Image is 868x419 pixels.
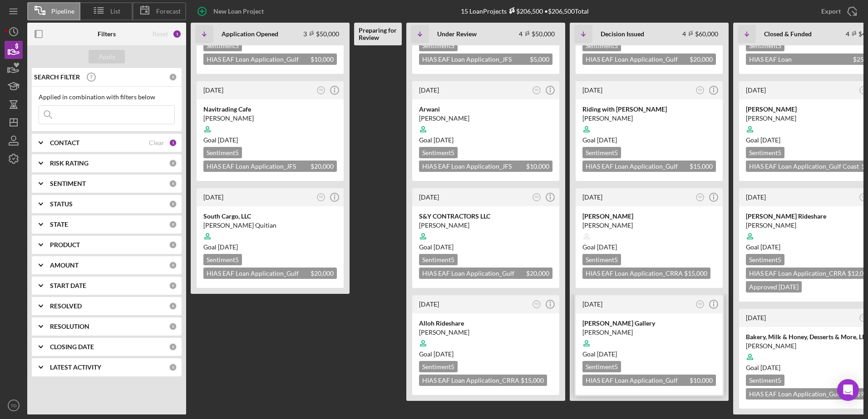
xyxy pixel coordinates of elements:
[169,302,177,310] div: 0
[303,30,339,38] div: 3 $50,000
[419,319,552,328] div: Alloh Rideshare
[694,298,706,311] button: TD
[169,282,177,290] div: 0
[39,93,175,101] div: Applied in combination with filters below
[173,29,182,39] div: 1
[169,159,177,167] div: 0
[582,40,621,51] div: Sentiment 5
[582,328,716,337] div: [PERSON_NAME]
[698,302,702,306] text: TD
[690,376,713,384] span: $10,000
[419,212,552,221] div: S&Y CONTRACTORS LLC
[203,86,223,94] time: 2025-09-11 18:54
[319,195,323,199] text: TD
[50,200,73,208] b: STATUS
[419,300,439,308] time: 2025-07-07 18:20
[203,147,242,158] div: Sentiment 5
[169,241,177,249] div: 0
[812,2,863,20] button: Export
[169,220,177,229] div: 0
[535,195,539,199] text: TD
[222,30,278,38] b: Application Opened
[50,343,94,351] b: CLOSING DATE
[698,88,702,92] text: TD
[419,161,552,172] div: HIAS EAF Loan Application_JFS Washtenaw County
[218,243,238,251] time: 10/10/2025
[507,7,543,15] div: $206,500
[5,396,23,414] button: TD
[434,136,454,144] time: 11/15/2025
[582,114,716,123] div: [PERSON_NAME]
[195,80,345,182] a: [DATE]TDNavitrading Cafe[PERSON_NAME]Goal [DATE]Sentiment5HIAS EAF Loan Application_JFS Washtenaw...
[169,363,177,371] div: 0
[862,88,866,92] text: TD
[203,212,337,221] div: South Cargo, LLC
[50,323,89,330] b: RESOLUTION
[34,73,80,81] b: SEARCH FILTER
[419,105,552,114] div: Arwani
[531,84,543,97] button: TD
[203,243,238,251] span: Goal
[169,180,177,188] div: 0
[319,88,323,92] text: TD
[746,40,784,51] div: Sentiment 5
[582,105,716,114] div: Riding with [PERSON_NAME]
[419,114,552,123] div: [PERSON_NAME]
[359,27,397,41] b: Preparing for Review
[50,241,80,248] b: PRODUCT
[434,243,454,251] time: 10/12/2025
[746,364,780,371] span: Goal
[521,376,544,384] span: $15,000
[531,191,543,204] button: TD
[419,86,439,94] time: 2025-09-16 15:21
[698,195,702,199] text: TD
[203,268,337,279] div: HIAS EAF Loan Application_Gulf Coast JFCS
[203,136,238,144] span: Goal
[191,2,273,20] button: New Loan Project
[50,160,89,167] b: RISK RATING
[582,319,716,328] div: [PERSON_NAME] Gallery
[746,254,784,265] div: Sentiment 5
[419,350,454,358] span: Goal
[582,161,716,172] div: HIAS EAF Loan Application_Gulf Coast JFCS
[746,193,766,201] time: 2025-08-15 19:39
[582,54,716,65] div: HIAS EAF Loan Application_Gulf Coast JFCS
[535,88,539,92] text: TD
[419,243,454,251] span: Goal
[51,8,74,15] span: Pipeline
[419,375,547,386] div: HIAS EAF Loan Application_CRRA
[684,269,707,277] span: $15,000
[419,221,552,230] div: [PERSON_NAME]
[582,243,617,251] span: Goal
[760,243,780,251] time: 10/14/2025
[195,187,345,289] a: [DATE]TDSouth Cargo, LLC[PERSON_NAME] QuitianGoal [DATE]Sentiment5HIAS EAF Loan Application_Gulf ...
[582,375,716,386] div: HIAS EAF Loan Application_Gulf Coast JFCS
[574,187,724,289] a: [DATE]TD[PERSON_NAME][PERSON_NAME]Goal [DATE]Sentiment5HIAS EAF Loan Application_CRRA $15,000
[582,212,716,221] div: [PERSON_NAME]
[434,350,454,358] time: 09/05/2025
[582,86,602,94] time: 2025-08-25 20:30
[526,269,549,277] span: $20,000
[98,30,116,38] b: Filters
[203,105,337,114] div: Navitrading Cafe
[156,8,181,15] span: Forecast
[582,361,621,372] div: Sentiment 5
[597,136,617,144] time: 10/06/2025
[764,30,812,38] b: Closed & Funded
[531,298,543,311] button: TD
[311,55,334,63] span: $10,000
[574,294,724,396] a: [DATE]TD[PERSON_NAME] Gallery[PERSON_NAME]Goal [DATE]Sentiment5HIAS EAF Loan Application_Gulf Coa...
[837,379,859,401] div: Open Intercom Messenger
[582,254,621,265] div: Sentiment 5
[694,191,706,204] button: TD
[203,193,223,201] time: 2025-08-17 23:05
[419,136,454,144] span: Goal
[11,403,17,408] text: TD
[50,180,86,187] b: SENTIMENT
[690,162,713,170] span: $15,000
[582,350,617,358] span: Goal
[149,139,164,146] div: Clear
[169,200,177,208] div: 0
[746,136,780,144] span: Goal
[169,73,177,81] div: 0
